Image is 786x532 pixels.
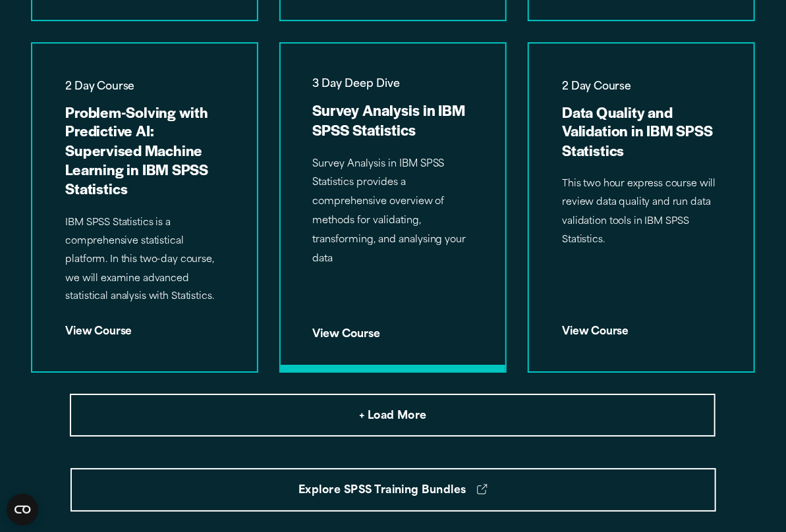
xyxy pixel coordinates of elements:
span: 3 Day Deep Dive [312,75,474,97]
span: 2 Day Course [562,78,721,99]
div: View Course [562,316,721,336]
p: IBM SPSS Statistics is a comprehensive statistical platform. In this two-day course, we will exam... [65,214,224,307]
button: + Load More [70,394,716,437]
p: This two hour express course will review data quality and run data validation tools in IBM SPSS S... [562,176,721,250]
button: Open CMP widget [7,494,38,525]
span: + Load More [359,408,427,425]
a: 3 Day Deep Dive Survey Analysis in IBM SPSS Statistics Survey Analysis in IBM SPSS Statistics pro... [281,43,505,371]
a: Explore SPSS Training Bundles [70,468,716,512]
p: Survey Analysis in IBM SPSS Statistics provides a comprehensive overview of methods for validatin... [312,155,474,269]
span: 2 Day Course [65,78,224,99]
div: View Course [312,319,474,340]
a: 2 Day Course Problem-Solving with Predictive AI: Supervised Machine Learning in IBM SPSS Statisti... [32,43,257,371]
div: View Course [65,316,224,336]
h3: Problem-Solving with Predictive AI: Supervised Machine Learning in IBM SPSS Statistics [65,103,224,199]
h3: Data Quality and Validation in IBM SPSS Statistics [562,103,721,161]
h3: Survey Analysis in IBM SPSS Statistics [312,101,474,140]
a: 2 Day Course Data Quality and Validation in IBM SPSS Statistics This two hour express course will... [529,43,754,371]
